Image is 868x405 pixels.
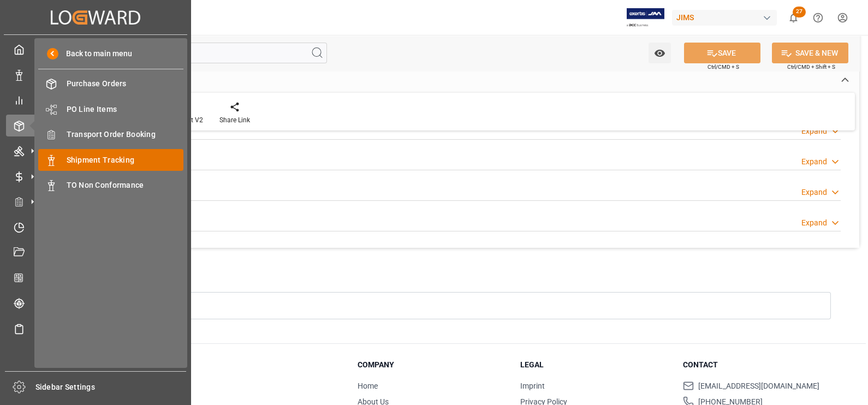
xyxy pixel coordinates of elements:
[67,104,184,115] span: PO Line Items
[6,90,185,111] a: My Reports
[58,48,132,59] span: Back to main menu
[672,10,777,26] div: JIMS
[772,43,848,63] button: SAVE & NEW
[684,43,760,63] button: SAVE
[35,382,187,393] span: Sidebar Settings
[801,126,827,137] div: Expand
[358,359,507,371] h3: Company
[627,8,664,27] img: Exertis%20JAM%20-%20Email%20Logo.jpg_1722504956.jpg
[520,382,545,390] a: Imprint
[801,187,827,198] div: Expand
[806,5,830,30] button: Help Center
[38,73,183,94] a: Purchase Orders
[708,63,739,71] span: Ctrl/CMD + S
[801,156,827,168] div: Expand
[6,318,185,339] a: Sailing Schedules
[698,380,819,392] span: [EMAIL_ADDRESS][DOMAIN_NAME]
[6,64,185,85] a: Data Management
[781,5,806,30] button: show 27 new notifications
[67,180,184,191] span: TO Non Conformance
[67,78,184,90] span: Purchase Orders
[38,98,183,120] a: PO Line Items
[67,154,184,166] span: Shipment Tracking
[358,382,378,390] a: Home
[787,63,835,71] span: Ctrl/CMD + Shift + S
[67,129,184,140] span: Transport Order Booking
[72,384,330,394] p: © 2025 Logward. All rights reserved.
[672,7,781,28] button: JIMS
[219,115,250,125] div: Share Link
[38,124,183,145] a: Transport Order Booking
[801,217,827,229] div: Expand
[6,267,185,288] a: CO2 Calculator
[6,242,185,263] a: Document Management
[6,216,185,237] a: Timeslot Management V2
[520,359,669,371] h3: Legal
[793,7,806,17] span: 27
[72,394,330,404] p: Version 1.1.132
[683,359,832,371] h3: Contact
[6,293,185,314] a: Tracking Shipment
[6,39,185,60] a: My Cockpit
[649,43,671,63] button: open menu
[38,149,183,170] a: Shipment Tracking
[38,175,183,196] a: TO Non Conformance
